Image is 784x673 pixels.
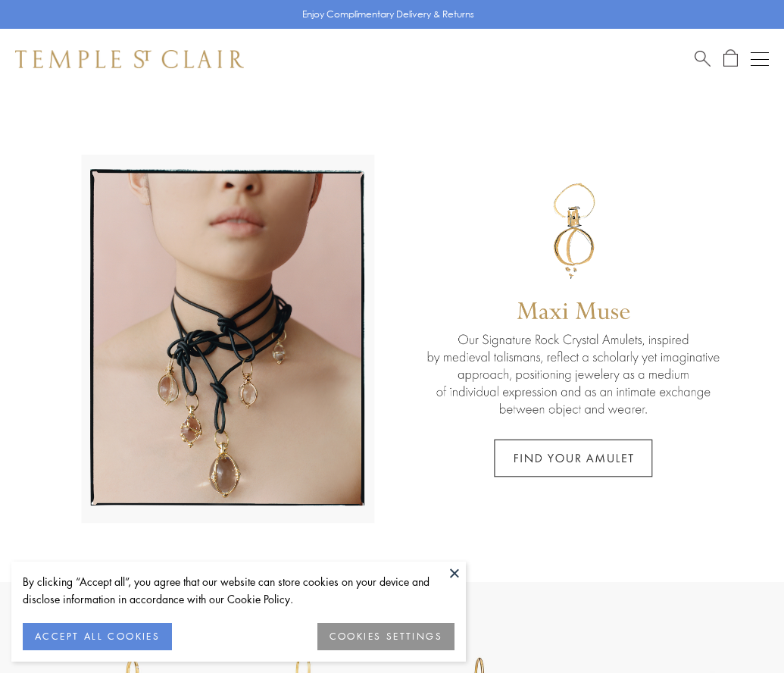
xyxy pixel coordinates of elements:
a: Search [695,49,711,68]
div: By clicking “Accept all”, you agree that our website can store cookies on your device and disclos... [23,573,454,608]
button: COOKIES SETTINGS [317,623,454,650]
button: Open navigation [751,50,769,68]
p: Enjoy Complimentary Delivery & Returns [302,7,474,22]
button: ACCEPT ALL COOKIES [23,623,172,650]
img: Temple St. Clair [15,50,244,68]
a: Open Shopping Bag [723,49,738,68]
